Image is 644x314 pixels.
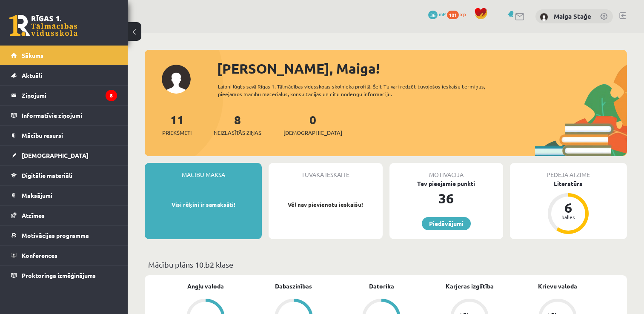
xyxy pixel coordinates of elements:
[217,58,627,79] div: [PERSON_NAME], Maiga!
[11,265,117,285] a: Proktoringa izmēģinājums
[187,282,224,291] a: Angļu valoda
[283,112,342,137] a: 0[DEMOGRAPHIC_DATA]
[428,11,438,19] span: 36
[389,188,503,208] div: 36
[162,112,192,137] a: 11Priekšmeti
[439,11,446,17] span: mP
[460,11,466,17] span: xp
[22,131,63,139] span: Mācību resursi
[11,186,117,205] a: Maksājumi
[422,217,471,230] a: Piedāvājumi
[273,200,378,209] p: Vēl nav pievienotu ieskaišu!
[11,245,117,265] a: Konferences
[447,11,470,17] a: 101 xp
[11,86,117,105] a: Ziņojumi8
[11,126,117,145] a: Mācību resursi
[283,128,342,137] span: [DEMOGRAPHIC_DATA]
[11,206,117,225] a: Atzīmes
[9,15,77,36] a: Rīgas 1. Tālmācības vidusskola
[555,214,581,220] div: balles
[22,231,89,239] span: Motivācijas programma
[11,106,117,125] a: Informatīvie ziņojumi
[22,186,117,205] legend: Maksājumi
[389,179,503,188] div: Tev pieejamie punkti
[510,179,627,188] div: Literatūra
[275,282,312,291] a: Dabaszinības
[11,66,117,85] a: Aktuāli
[22,151,89,159] span: [DEMOGRAPHIC_DATA]
[22,171,72,179] span: Digitālie materiāli
[446,282,494,291] a: Karjeras izglītība
[389,163,503,179] div: Motivācija
[555,201,581,214] div: 6
[369,282,394,291] a: Datorika
[510,163,627,179] div: Pēdējā atzīme
[269,163,382,179] div: Tuvākā ieskaite
[510,179,627,235] a: Literatūra 6 balles
[11,166,117,185] a: Digitālie materiāli
[22,106,117,125] legend: Informatīvie ziņojumi
[11,146,117,165] a: [DEMOGRAPHIC_DATA]
[162,128,192,137] span: Priekšmeti
[554,12,591,20] a: Maiga Stağe
[447,11,459,19] span: 101
[145,163,262,179] div: Mācību maksa
[214,112,261,137] a: 8Neizlasītās ziņas
[148,259,624,270] p: Mācību plāns 10.b2 klase
[22,211,45,219] span: Atzīmes
[149,200,258,209] p: Visi rēķini ir samaksāti!
[218,83,507,98] div: Laipni lūgts savā Rīgas 1. Tālmācības vidusskolas skolnieka profilā. Šeit Tu vari redzēt tuvojošo...
[11,46,117,65] a: Sākums
[22,71,42,79] span: Aktuāli
[538,282,577,291] a: Krievu valoda
[22,86,117,105] legend: Ziņojumi
[22,251,57,259] span: Konferences
[214,128,261,137] span: Neizlasītās ziņas
[428,11,446,17] a: 36 mP
[22,271,96,279] span: Proktoringa izmēģinājums
[11,226,117,245] a: Motivācijas programma
[540,13,548,21] img: Maiga Stağe
[106,90,117,101] i: 8
[22,51,43,59] span: Sākums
